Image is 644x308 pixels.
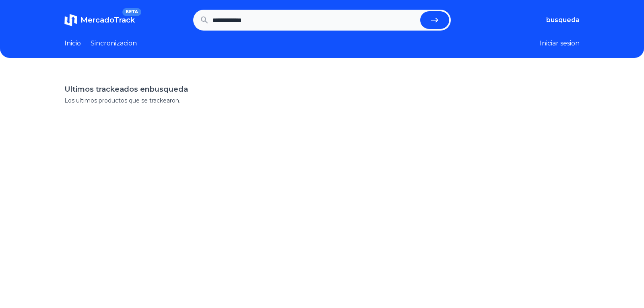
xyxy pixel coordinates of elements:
[80,16,135,25] span: MercadoTrack
[540,39,580,48] button: Iniciar sesion
[64,97,580,105] p: Los ultimos productos que se trackearon.
[64,14,77,27] img: MercadoTrack
[91,39,137,48] a: Sincronizacion
[64,84,580,95] h1: Ultimos trackeados en busqueda
[546,15,580,25] button: busqueda
[64,39,81,48] a: Inicio
[122,8,141,16] span: BETA
[64,14,135,27] a: MercadoTrackBETA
